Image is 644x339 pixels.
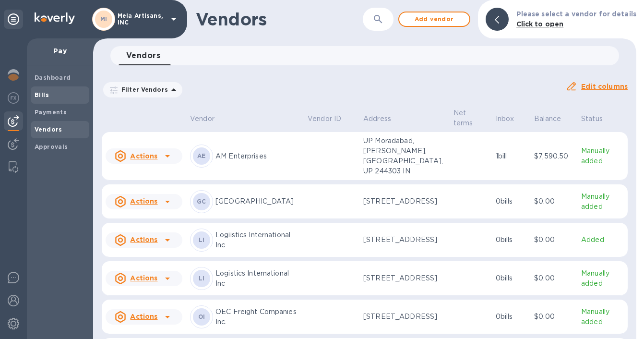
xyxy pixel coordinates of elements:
p: Manually added [581,146,624,166]
span: Vendors [126,49,160,62]
b: Click to open [516,20,564,28]
b: Payments [35,109,67,116]
b: LI [199,236,205,243]
u: Actions [130,197,157,205]
button: Add vendor [398,12,470,27]
p: Vendor ID [308,114,341,124]
p: AM Enterprises [215,151,300,161]
p: $0.00 [534,235,573,245]
p: Address [363,114,391,124]
p: [STREET_ADDRESS] [363,196,446,206]
img: Foreign exchange [8,92,19,104]
p: [STREET_ADDRESS] [363,235,446,245]
p: $7,590.50 [534,151,573,161]
p: Added [581,235,624,245]
span: Balance [534,114,573,124]
p: Vendor [190,114,215,124]
b: AE [197,152,206,159]
p: 1 bill [496,151,527,161]
b: Bills [35,91,49,98]
p: Status [581,114,603,124]
p: Manually added [581,307,624,327]
p: OEC Freight Companies Inc. [215,307,300,327]
u: Actions [130,313,157,320]
p: Logistics International Inc [215,268,300,289]
p: Pay [35,46,85,56]
b: MI [100,15,107,23]
p: [STREET_ADDRESS] [363,312,446,322]
p: $0.00 [534,273,573,283]
b: Please select a vendor for details [516,10,636,18]
span: Address [363,114,404,124]
img: Logo [35,12,75,24]
span: Net terms [453,108,488,128]
u: Actions [130,152,157,160]
p: Logiistics International Inc [215,230,300,250]
b: Dashboard [35,74,71,81]
span: Add vendor [407,13,462,25]
u: Actions [130,274,157,282]
p: Net terms [453,108,476,128]
p: Inbox [496,114,514,124]
b: Approvals [35,143,68,150]
b: Vendors [35,126,62,133]
p: [STREET_ADDRESS] [363,273,446,283]
span: Vendor ID [308,114,354,124]
p: Manually added [581,268,624,289]
p: 0 bills [496,273,527,283]
p: 0 bills [496,196,527,206]
p: 0 bills [496,312,527,322]
p: Balance [534,114,561,124]
p: [GEOGRAPHIC_DATA] [215,196,300,206]
p: Mela Artisans, INC [118,12,166,26]
p: $0.00 [534,196,573,206]
p: UP Moradabad, [PERSON_NAME], [GEOGRAPHIC_DATA], UP 244303 IN [363,136,446,176]
u: Edit columns [581,83,628,90]
span: Vendor [190,114,227,124]
b: LI [199,275,205,282]
span: Inbox [496,114,527,124]
b: OI [198,313,205,320]
p: Filter Vendors [118,85,168,94]
p: 0 bills [496,235,527,245]
div: Unpin categories [4,10,23,29]
p: $0.00 [534,312,573,322]
p: Manually added [581,192,624,212]
h1: Vendors [196,9,363,29]
b: GC [197,198,206,205]
u: Actions [130,236,157,243]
